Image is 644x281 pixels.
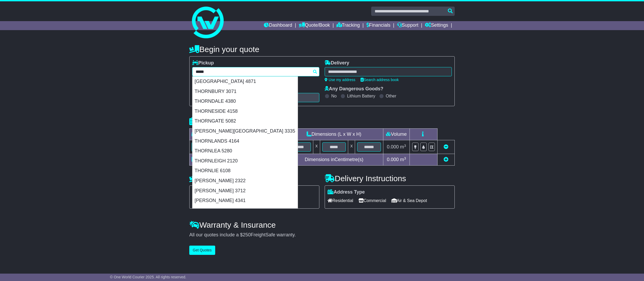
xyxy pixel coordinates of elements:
[325,174,455,183] h4: Delivery Instructions
[386,93,396,99] label: Other
[392,196,427,205] span: Air & Sea Depot
[189,117,256,126] h4: Package details |
[337,21,360,30] a: Tracking
[192,166,298,176] div: THORNLIE 6108
[192,186,298,196] div: [PERSON_NAME] 3712
[328,196,353,205] span: Residential
[444,157,448,162] a: Add new item
[192,77,298,87] div: [GEOGRAPHIC_DATA] 4871
[192,156,298,166] div: THORNLEIGH 2120
[190,154,234,166] td: Total
[325,60,349,66] label: Delivery
[264,21,292,30] a: Dashboard
[192,116,298,126] div: THORNGATE 5082
[243,232,251,237] span: 250
[404,144,406,148] sup: 3
[400,144,406,149] span: m
[444,144,448,149] a: Remove this item
[192,146,298,156] div: THORNLEA 5280
[189,232,455,238] div: All our quotes include a $ FreightSafe warranty.
[366,21,390,30] a: Financials
[347,93,375,99] label: Lithium Battery
[190,129,234,140] td: Type
[331,93,337,99] label: No
[387,157,399,162] span: 0.000
[425,21,448,30] a: Settings
[192,96,298,106] div: THORNDALE 4380
[189,174,319,183] h4: Pickup Instructions
[110,275,186,279] span: © One World Courier 2025. All rights reserved.
[404,156,406,160] sup: 3
[192,136,298,146] div: THORNLANDS 4164
[192,106,298,116] div: THORNESIDE 4158
[328,189,365,195] label: Address Type
[299,21,330,30] a: Quote/Book
[192,126,298,136] div: [PERSON_NAME][GEOGRAPHIC_DATA] 3335
[192,67,319,76] typeahead: Please provide city
[189,246,215,255] button: Get Quotes
[189,45,455,54] h4: Begin your quote
[192,176,298,186] div: [PERSON_NAME] 2322
[189,221,455,229] h4: Warranty & Insurance
[397,21,418,30] a: Support
[325,86,383,92] label: Any Dangerous Goods?
[361,78,399,82] a: Search address book
[358,196,386,205] span: Commercial
[325,78,355,82] a: Use my address
[192,196,298,206] div: [PERSON_NAME] 4341
[383,129,410,140] td: Volume
[285,154,383,166] td: Dimensions in Centimetre(s)
[285,129,383,140] td: Dimensions (L x W x H)
[387,144,399,149] span: 0.000
[400,157,406,162] span: m
[313,140,320,154] td: x
[192,206,298,216] div: [PERSON_NAME][GEOGRAPHIC_DATA] 4873
[192,60,214,66] label: Pickup
[348,140,355,154] td: x
[192,87,298,97] div: THORNBURY 3071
